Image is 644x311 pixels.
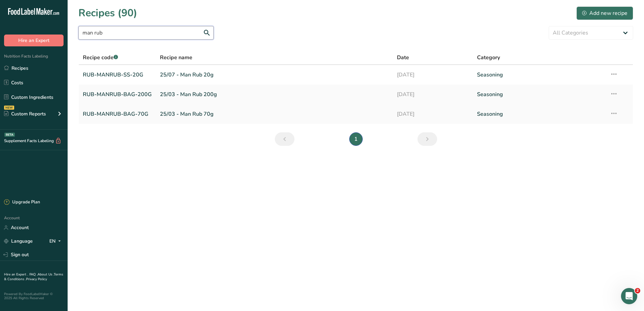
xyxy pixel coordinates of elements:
a: RUB-MANRUB-BAG-70G [83,107,152,121]
a: Seasoning [477,87,602,102]
span: 2 [635,288,640,293]
div: Custom Reports [4,110,46,117]
a: [DATE] [397,107,469,121]
iframe: Intercom live chat [621,288,637,304]
a: Next page [418,132,437,146]
a: About Us . [38,272,54,277]
a: Hire an Expert . [4,272,28,277]
a: 25/03 - Man Rub 70g [160,107,389,121]
a: Language [4,235,33,247]
span: Recipe name [160,53,192,62]
a: Previous page [275,132,294,146]
a: 25/07 - Man Rub 20g [160,68,389,82]
a: Seasoning [477,107,602,121]
a: RUB-MANRUB-BAG-200G [83,87,152,102]
div: NEW [4,106,14,110]
span: Category [477,53,500,62]
div: Upgrade Plan [4,199,40,206]
span: Recipe code [83,54,118,61]
a: Terms & Conditions . [4,272,63,282]
a: FAQ . [29,272,38,277]
div: Add new recipe [582,9,627,17]
a: [DATE] [397,87,469,102]
div: BETA [4,133,15,137]
div: EN [49,237,64,245]
input: Search for recipe [78,26,214,40]
a: [DATE] [397,68,469,82]
a: 25/03 - Man Rub 200g [160,87,389,102]
a: RUB-MANRUB-SS-20G [83,68,152,82]
h1: Recipes (90) [78,5,137,21]
button: Add new recipe [576,6,633,20]
div: Powered By FoodLabelMaker © 2025 All Rights Reserved [4,292,64,300]
button: Hire an Expert [4,35,64,46]
a: Seasoning [477,68,602,82]
span: Date [397,53,409,62]
a: Privacy Policy [26,277,47,282]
